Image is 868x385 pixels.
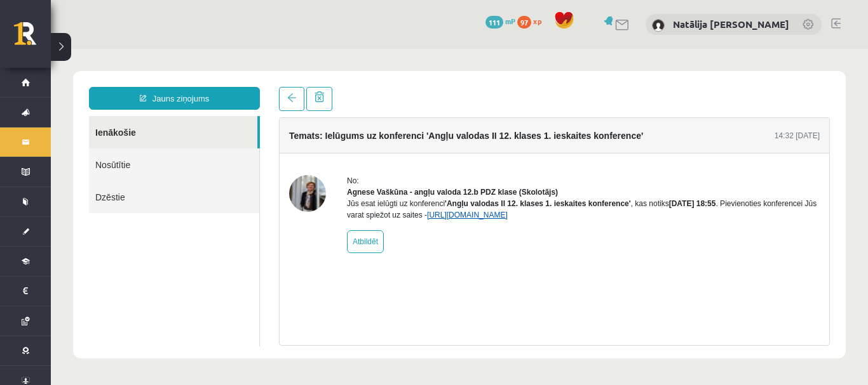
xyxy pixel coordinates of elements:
[296,181,333,204] a: Atbildēt
[38,100,208,132] a: Nosūtītie
[38,38,209,61] a: Jauns ziņojums
[376,162,457,171] a: [URL][DOMAIN_NAME]
[485,16,503,29] span: 111
[38,67,207,100] a: Ienākošie
[238,82,592,92] h4: Temats: Ielūgums uz konferenci 'Angļu valodas II 12. klases 1. ieskaites konference'
[238,126,275,163] img: Agnese Vaškūna - angļu valoda 12.b PDZ klase
[505,16,515,26] span: mP
[485,16,515,26] a: 111 mP
[517,16,548,26] a: 97 xp
[517,16,531,29] span: 97
[533,16,541,26] span: xp
[652,19,665,32] img: Natālija Kate Dinsberga
[296,139,507,148] strong: Agnese Vaškūna - angļu valoda 12.b PDZ klase (Skolotājs)
[296,126,769,138] div: No:
[296,149,769,172] div: Jūs esat ielūgti uz konferenci , kas notiks . Pievienoties konferencei Jūs varat spiežot uz saites -
[673,18,789,30] a: Natālija [PERSON_NAME]
[394,150,580,159] b: 'Angļu valodas II 12. klases 1. ieskaites konference'
[724,81,769,93] div: 14:32 [DATE]
[14,22,51,54] a: Rīgas 1. Tālmācības vidusskola
[618,150,665,159] b: [DATE] 18:55
[38,132,208,164] a: Dzēstie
